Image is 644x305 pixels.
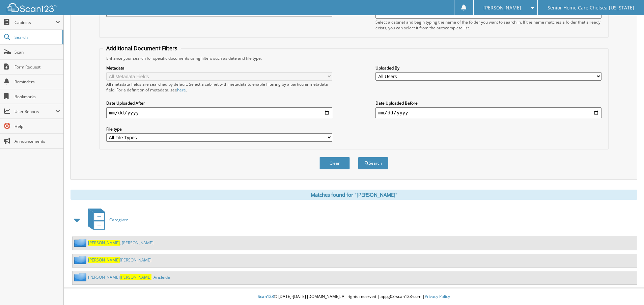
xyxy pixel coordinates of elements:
[84,206,128,233] a: Caregiver
[358,157,388,169] button: Search
[15,123,60,129] span: Help
[15,138,60,144] span: Announcements
[375,100,601,106] label: Date Uploaded Before
[483,6,521,10] span: [PERSON_NAME]
[425,294,450,299] a: Privacy Policy
[74,239,88,247] img: folder2.png
[106,107,332,118] input: start
[74,256,88,264] img: folder2.png
[15,20,55,25] span: Cabinets
[375,19,601,31] div: Select a cabinet and begin typing the name of the folder you want to search in. If the name match...
[88,240,120,246] span: [PERSON_NAME]
[106,81,332,93] div: All metadata fields are searched by default. Select a cabinet with metadata to enable filtering b...
[106,65,332,71] label: Metadata
[88,257,120,263] span: [PERSON_NAME]
[74,273,88,281] img: folder2.png
[7,3,57,12] img: scan123-logo-white.svg
[88,257,151,263] a: [PERSON_NAME][PERSON_NAME]
[258,294,274,299] span: Scan123
[103,45,181,52] legend: Additional Document Filters
[106,100,332,106] label: Date Uploaded After
[15,64,60,70] span: Form Request
[88,274,170,280] a: [PERSON_NAME][PERSON_NAME], Arisleida
[15,79,60,85] span: Reminders
[71,190,637,200] div: Matches found for "[PERSON_NAME]"
[375,107,601,118] input: end
[88,240,153,246] a: [PERSON_NAME], [PERSON_NAME]
[109,217,128,223] span: Caregiver
[15,109,55,114] span: User Reports
[319,157,350,169] button: Clear
[103,55,605,61] div: Enhance your search for specific documents using filters such as date and file type.
[15,34,59,40] span: Search
[120,274,151,280] span: [PERSON_NAME]
[177,87,186,93] a: here
[106,126,332,132] label: File type
[64,288,644,305] div: © [DATE]-[DATE] [DOMAIN_NAME]. All rights reserved | appg03-scan123-com |
[15,49,60,55] span: Scan
[548,6,634,10] span: Senior Home Care Chelsea [US_STATE]
[610,273,644,305] iframe: Chat Widget
[15,94,60,100] span: Bookmarks
[375,65,601,71] label: Uploaded By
